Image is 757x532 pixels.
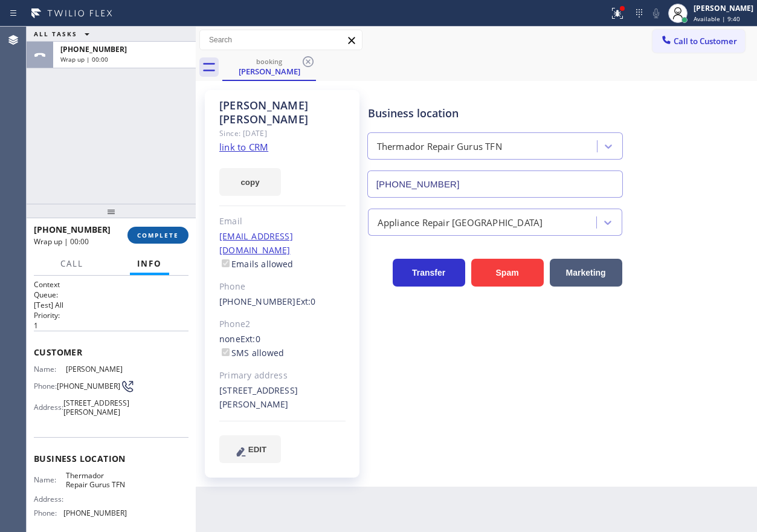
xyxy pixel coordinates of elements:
span: [PHONE_NUMBER] [60,44,127,54]
div: [PERSON_NAME] [224,66,315,77]
span: [PHONE_NUMBER] [34,224,111,235]
span: [PHONE_NUMBER] [63,508,127,517]
a: [PHONE_NUMBER] [219,296,296,307]
span: Ext: 0 [296,296,316,307]
button: Call to Customer [652,30,745,53]
span: Thermador Repair Gurus TFN [66,471,126,490]
input: Search [200,30,362,50]
div: Phone2 [219,317,346,331]
span: EDIT [248,445,266,454]
div: Business location [368,105,622,122]
button: Call [53,252,91,276]
div: Appliance Repair [GEOGRAPHIC_DATA] [378,215,543,229]
h2: Queue: [34,290,188,300]
button: EDIT [219,435,281,463]
button: Info [130,252,169,276]
span: ALL TASKS [34,30,77,38]
span: [PHONE_NUMBER] [57,381,120,391]
div: Email [219,215,346,229]
div: [PERSON_NAME] [PERSON_NAME] [219,99,346,126]
span: Address: [34,495,66,504]
span: Available | 9:40 [694,15,740,23]
span: Name: [34,365,66,374]
button: Mute [648,5,665,22]
label: SMS allowed [219,347,284,358]
a: link to CRM [219,141,268,153]
button: ALL TASKS [27,27,101,41]
span: Wrap up | 00:00 [34,236,89,247]
input: SMS allowed [222,348,230,356]
a: [EMAIL_ADDRESS][DOMAIN_NAME] [219,230,293,256]
div: none [219,332,346,360]
span: [PERSON_NAME] [66,365,126,374]
div: Christina Carlino [224,54,315,80]
span: Customer [34,346,188,358]
span: Address: [34,403,63,412]
input: Emails allowed [222,259,230,267]
div: [STREET_ADDRESS][PERSON_NAME] [219,384,346,412]
p: 1 [34,320,188,331]
div: [PERSON_NAME] [694,3,753,13]
h2: Priority: [34,310,188,320]
span: Ext: 0 [240,333,260,345]
button: Transfer [393,259,465,287]
div: booking [224,57,315,66]
span: Info [137,258,162,269]
button: Spam [471,259,544,287]
span: Business location [34,453,188,464]
span: Call to Customer [674,36,737,47]
span: Phone: [34,508,63,517]
button: Marketing [550,259,622,287]
span: Phone: [34,381,57,391]
span: Name: [34,475,66,484]
div: Primary address [219,369,346,383]
label: Emails allowed [219,258,294,270]
button: COMPLETE [127,227,188,244]
div: Phone [219,280,346,294]
input: Phone Number [367,170,623,198]
span: Wrap up | 00:00 [60,55,108,63]
span: COMPLETE [137,231,179,239]
span: Call [60,258,83,269]
p: [Test] All [34,300,188,310]
h1: Context [34,279,188,290]
div: Thermador Repair Gurus TFN [377,140,502,154]
button: copy [219,168,281,196]
span: [STREET_ADDRESS][PERSON_NAME] [63,398,129,417]
div: Since: [DATE] [219,126,346,140]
